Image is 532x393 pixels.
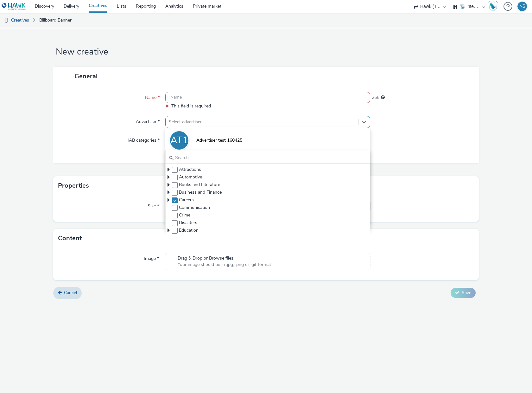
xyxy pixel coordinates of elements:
span: Crime [179,212,190,218]
h3: Properties [58,181,89,190]
label: Size * [145,200,161,209]
div: AT1 [170,132,188,149]
span: Attractions [179,166,201,173]
a: Cancel [53,287,82,299]
a: Hawk Academy [488,1,500,11]
span: Automotive [179,174,202,180]
div: NS [519,2,525,11]
span: Cancel [64,290,77,296]
img: undefined Logo [2,3,26,10]
span: Books and Literature [179,182,220,188]
span: Communication [179,204,210,211]
span: Advertiser test 160425 [196,137,242,144]
span: 255 [372,94,379,101]
span: General [74,72,98,81]
button: Save [451,288,476,298]
span: Save [462,290,471,296]
span: Business and Finance [179,189,222,196]
input: Name [165,92,370,103]
h3: Content [58,234,82,243]
img: dooh [3,17,9,24]
span: Your image should be in .jpg, .png or .gif format [178,261,271,268]
img: Hawk Academy [488,1,498,11]
label: IAB categories * [125,135,162,144]
label: Name * [142,92,162,101]
h1: New creative [53,46,479,58]
span: This field is required [171,103,211,109]
span: Disasters [179,220,197,226]
label: Image * [141,253,161,262]
div: Maximum 255 characters [381,94,385,101]
span: Careers [179,197,194,203]
span: Drag & Drop or Browse files. [178,255,271,261]
input: Search... [166,152,370,164]
a: Billboard Banner [36,13,75,28]
label: Advertiser * [133,116,162,125]
span: Education [179,227,199,234]
span: Entertainment [179,235,207,241]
